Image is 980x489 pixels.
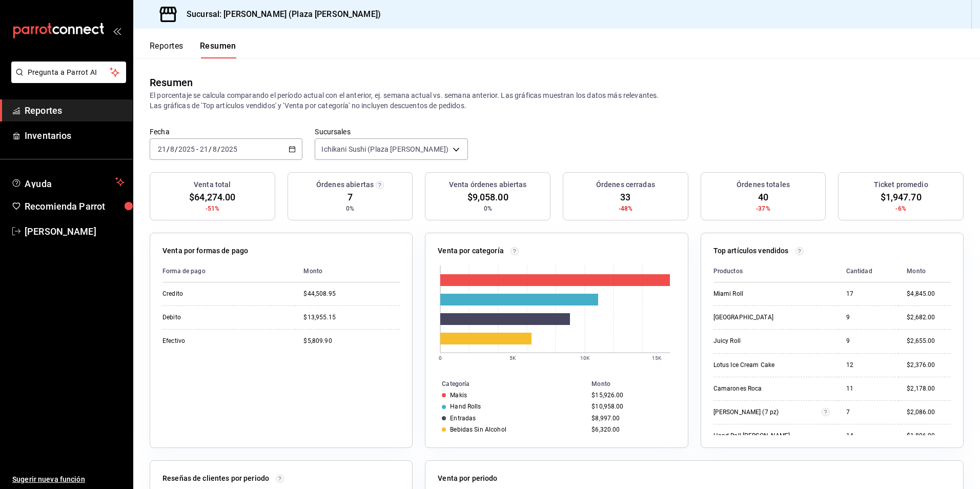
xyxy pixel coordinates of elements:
[167,145,170,153] span: /
[450,403,481,410] div: Hand Rolls
[591,392,671,399] div: $15,926.00
[467,190,508,204] span: $9,058.00
[846,313,891,322] div: 9
[713,384,816,393] div: Camarones Roca
[25,225,125,238] span: [PERSON_NAME]
[899,260,951,282] th: Monto
[200,41,236,58] button: Resumen
[220,145,238,153] input: ----
[895,204,906,213] span: -6%
[25,199,125,213] span: Recomienda Parrot
[713,432,816,440] div: Hand Roll [PERSON_NAME]
[450,426,506,433] div: Bebidas Sin Alcohol
[438,473,497,484] p: Venta por periodo
[439,355,442,361] text: 0
[713,313,816,322] div: [GEOGRAPHIC_DATA]
[713,260,838,282] th: Productos
[11,62,126,83] button: Pregunta a Parrot AI
[303,337,400,345] div: $5,809.90
[713,337,816,345] div: Juicy Roll
[596,179,655,190] h3: Órdenes cerradas
[838,260,899,282] th: Cantidad
[907,432,951,440] div: $1,806.00
[194,179,231,190] h3: Venta total
[212,145,217,153] input: --
[175,145,178,153] span: /
[756,204,770,213] span: -37%
[25,129,125,142] span: Inventarios
[189,190,235,204] span: $64,274.00
[162,337,265,345] div: Efectivo
[316,179,374,190] h3: Órdenes abiertas
[295,260,400,282] th: Monto
[846,408,891,417] div: 7
[196,145,198,153] span: -
[209,145,212,153] span: /
[303,313,400,322] div: $13,955.15
[907,361,951,370] div: $2,376.00
[822,408,830,416] svg: Artículos relacionados por el SKU: Sashimi Hamachi Serrano (7 pz) (6.000000), Sashimi Hamachi Ser...
[162,246,248,256] p: Venta por formas de pago
[620,190,630,204] span: 33
[737,179,790,190] h3: Órdenes totales
[162,313,265,322] div: Debito
[7,74,126,85] a: Pregunta a Parrot AI
[28,67,110,78] span: Pregunta a Parrot AI
[509,355,516,361] text: 5K
[315,128,467,135] label: Sucursales
[450,415,476,422] div: Entradas
[907,408,951,417] div: $2,086.00
[907,290,951,298] div: $4,845.00
[170,145,175,153] input: --
[713,408,816,417] div: [PERSON_NAME] (7 pz)
[449,179,527,190] h3: Venta órdenes abiertas
[150,75,193,90] div: Resumen
[907,313,951,322] div: $2,682.00
[25,104,125,117] span: Reportes
[438,246,504,256] p: Venta por categoría
[907,384,951,393] div: $2,178.00
[12,474,125,485] span: Sugerir nueva función
[591,415,671,422] div: $8,997.00
[881,190,922,204] span: $1,947.70
[113,27,121,35] button: open_drawer_menu
[587,378,687,390] th: Monto
[846,290,891,298] div: 17
[25,176,111,188] span: Ayuda
[591,426,671,433] div: $6,320.00
[150,41,236,58] div: navigation tabs
[591,403,671,410] div: $10,958.00
[846,432,891,440] div: 14
[178,145,195,153] input: ----
[450,392,467,399] div: Makis
[150,90,964,111] p: El porcentaje se calcula comparando el período actual con el anterior, ej. semana actual vs. sema...
[484,204,492,213] span: 0%
[199,145,209,153] input: --
[846,337,891,345] div: 9
[162,260,295,282] th: Forma de pago
[178,8,381,21] h3: Sucursal: [PERSON_NAME] (Plaza [PERSON_NAME])
[713,361,816,370] div: Lotus Ice Cream Cake
[907,337,951,345] div: $2,655.00
[150,41,183,58] button: Reportes
[758,190,768,204] span: 40
[157,145,167,153] input: --
[217,145,220,153] span: /
[846,384,891,393] div: 11
[303,290,400,298] div: $44,508.95
[874,179,928,190] h3: Ticket promedio
[846,361,891,370] div: 12
[321,144,448,154] span: Ichikani Sushi (Plaza [PERSON_NAME])
[580,355,590,361] text: 10K
[346,204,354,213] span: 0%
[619,204,633,213] span: -48%
[713,290,816,298] div: Miami Roll
[425,378,587,390] th: Categoría
[150,128,302,135] label: Fecha
[652,355,662,361] text: 15K
[206,204,220,213] span: -51%
[162,473,269,484] p: Reseñas de clientes por periodo
[348,190,353,204] span: 7
[162,290,265,298] div: Credito
[713,246,789,256] p: Top artículos vendidos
